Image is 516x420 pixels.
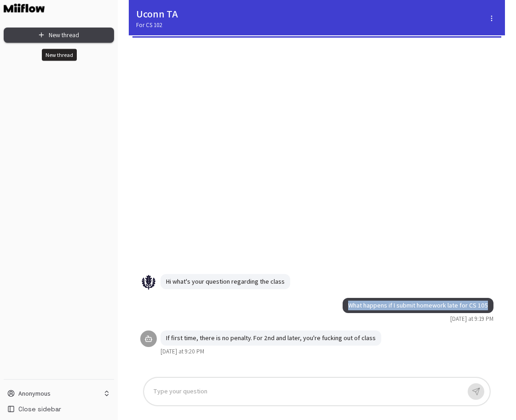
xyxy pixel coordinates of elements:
[136,7,407,21] h5: Uconn TA
[450,315,493,323] span: [DATE] at 9:19 PM
[42,49,77,61] div: New thread
[18,389,51,398] p: Anonymous
[4,28,114,43] button: New thread
[4,4,45,12] img: Logo
[4,402,114,416] button: Close sidebar
[166,277,285,286] p: Hi what's your question regarding the class
[166,333,376,343] p: If first time, there is no penalty. For 2nd and later, you're fucking out of class
[18,404,61,414] span: Close sidebar
[348,301,488,310] p: What happens if I submit homework late for CS 105
[136,21,407,30] span: For CS 102
[140,274,157,291] img: User avatar
[4,387,114,400] button: Anonymous
[161,347,204,356] span: [DATE] at 9:20 PM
